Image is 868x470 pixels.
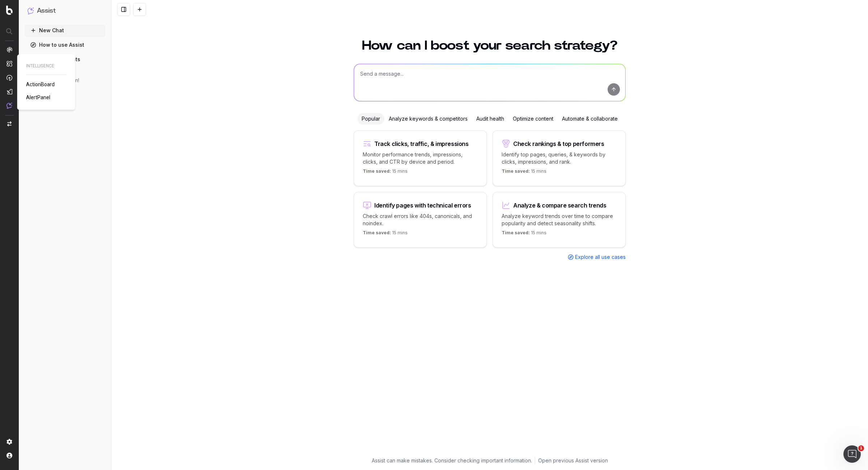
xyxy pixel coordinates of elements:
iframe: Intercom live chat [843,445,861,463]
p: Assist can make mistakes. Consider checking important information. [372,457,532,464]
div: Check rankings & top performers [513,141,604,147]
span: Time saved: [502,230,530,235]
span: INTELLIGENCE [26,63,67,69]
div: Optimize content [509,113,558,125]
span: ActionBoard [26,81,55,87]
img: My account [7,453,12,458]
a: How to use Assist [25,39,105,51]
button: Assist [27,6,102,16]
p: Check crawl errors like 404s, canonicals, and noindex. [363,213,478,227]
div: Analyze keywords & competitors [384,113,472,125]
div: Audit health [472,113,509,125]
h1: Assist [37,6,56,16]
img: Botify logo [6,5,13,15]
a: ActionBoard [26,81,58,88]
img: Studio [7,89,12,95]
span: 1 [858,445,864,451]
img: Intelligence [7,60,12,67]
p: 15 mins [502,230,546,239]
span: Time saved: [363,168,391,174]
img: Assist [7,102,12,109]
a: AlertPanel [26,94,53,101]
div: Identify pages with technical errors [374,202,471,208]
div: Popular [357,113,384,125]
span: AlertPanel [26,95,50,100]
img: Assist [27,7,34,14]
img: Switch project [7,121,12,126]
img: Setting [7,439,12,445]
a: Discover Agents [25,54,105,65]
p: 15 mins [363,230,408,239]
span: Time saved: [502,168,530,174]
button: New Chat [25,25,105,36]
span: Time saved: [363,230,391,235]
img: Activation [7,75,12,81]
div: Analyze & compare search trends [513,202,607,208]
img: Analytics [7,47,12,53]
p: Analyze keyword trends over time to compare popularity and detect seasonality shifts. [502,213,617,227]
a: Open previous Assist version [538,457,608,464]
p: 15 mins [502,168,546,177]
div: Track clicks, traffic, & impressions [374,141,469,147]
p: Monitor performance trends, impressions, clicks, and CTR by device and period. [363,151,478,165]
span: Explore all use cases [575,253,626,261]
a: Explore all use cases [568,253,626,261]
p: Identify top pages, queries, & keywords by clicks, impressions, and rank. [502,151,617,165]
h1: How can I boost your search strategy? [354,39,626,52]
p: 15 mins [363,168,408,177]
div: Automate & collaborate [558,113,622,125]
